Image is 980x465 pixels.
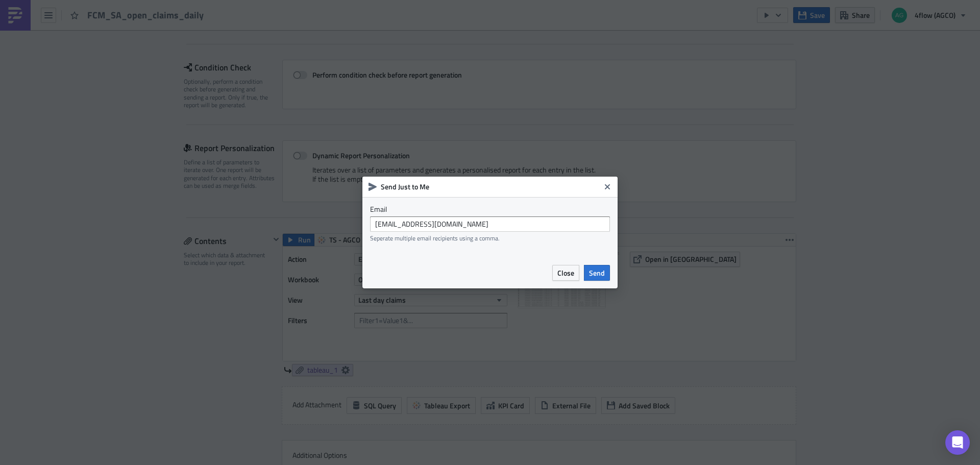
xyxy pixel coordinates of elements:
div: Seperate multiple email recipients using a comma. [370,234,610,242]
label: Email [370,205,610,214]
h6: Send Just to Me [381,182,600,191]
div: Open Intercom Messenger [945,430,970,455]
span: Close [557,267,574,278]
button: Send [584,265,610,281]
span: Send [589,267,605,278]
button: Close [552,265,579,281]
body: Rich Text Area. Press ALT-0 for help. [4,4,487,45]
button: Close [600,179,615,194]
p: Dear Team, Please check attached the last day open claims report. Thank you. [4,4,487,45]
